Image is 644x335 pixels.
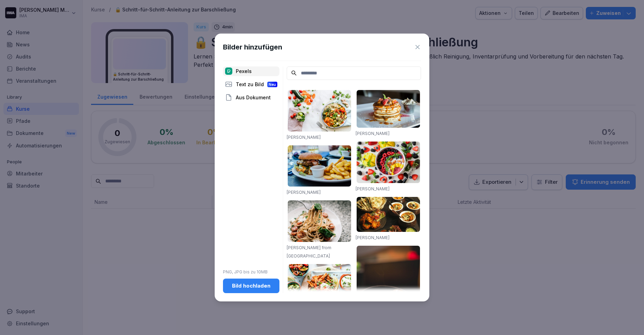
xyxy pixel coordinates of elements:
[287,135,321,140] a: [PERSON_NAME]
[267,82,277,87] div: Neu
[356,186,390,191] a: [PERSON_NAME]
[288,145,351,187] img: pexels-photo-70497.jpeg
[288,90,351,132] img: pexels-photo-1640777.jpeg
[223,93,279,102] div: Aus Dokument
[288,200,351,242] img: pexels-photo-1279330.jpeg
[223,66,279,76] div: Pexels
[357,90,420,128] img: pexels-photo-376464.jpeg
[223,279,279,293] button: Bild hochladen
[288,264,351,311] img: pexels-photo-1640772.jpeg
[229,282,274,290] div: Bild hochladen
[287,245,331,259] a: [PERSON_NAME] from [GEOGRAPHIC_DATA]
[357,197,420,232] img: pexels-photo-958545.jpeg
[223,80,279,89] div: Text zu Bild
[223,269,279,275] p: PNG, JPG bis zu 10MB
[357,142,420,183] img: pexels-photo-1099680.jpeg
[356,235,390,240] a: [PERSON_NAME]
[356,131,390,136] a: [PERSON_NAME]
[225,67,232,75] img: pexels.png
[223,42,282,52] h1: Bilder hinzufügen
[287,190,321,195] a: [PERSON_NAME]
